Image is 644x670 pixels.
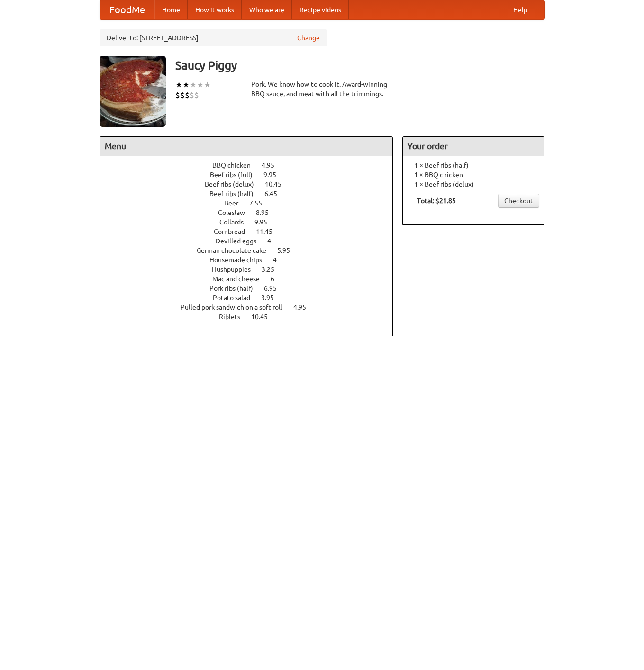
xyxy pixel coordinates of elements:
[154,0,188,19] a: Home
[214,228,290,235] a: Cornbread 11.45
[408,170,539,179] li: 1 × BBQ chicken
[212,161,292,169] a: BBQ chicken 4.95
[175,56,545,75] h3: Saucy Piggy
[292,0,349,19] a: Recipe videos
[181,304,292,311] span: Pulled pork sandwich on a soft roll
[197,247,308,254] a: German chocolate cake 5.95
[218,209,254,216] span: Coleslaw
[197,80,204,90] li: ★
[100,56,166,127] img: angular.jpg
[188,0,242,19] a: How it works
[262,266,284,273] span: 3.25
[209,190,295,197] a: Beef ribs (half) 6.45
[181,304,324,311] a: Pulled pork sandwich on a soft roll 4.95
[209,256,272,264] span: Housemade chips
[197,247,276,254] span: German chocolate cake
[213,294,291,302] a: Potato salad 3.95
[249,199,272,207] span: 7.55
[417,197,456,205] b: Total: $21.85
[224,199,248,207] span: Beer
[180,90,185,100] li: $
[212,275,292,283] a: Mac and cheese 6
[219,218,285,226] a: Collards 9.95
[205,180,263,188] span: Beef ribs (delux)
[271,275,284,283] span: 6
[209,285,294,292] a: Pork ribs (half) 6.95
[277,247,299,254] span: 5.95
[264,190,287,197] span: 6.45
[219,313,285,321] a: Riblets 10.45
[219,313,250,321] span: Riblets
[267,237,281,245] span: 4
[212,275,269,283] span: Mac and cheese
[205,180,299,188] a: Beef ribs (delux) 10.45
[251,313,277,321] span: 10.45
[212,266,260,273] span: Hushpuppies
[261,294,283,302] span: 3.95
[254,218,277,226] span: 9.95
[212,266,292,273] a: Hushpuppies 3.25
[264,285,286,292] span: 6.95
[498,194,539,208] a: Checkout
[213,294,260,302] span: Potato salad
[224,199,280,207] a: Beer 7.55
[262,161,284,169] span: 4.95
[506,0,535,19] a: Help
[194,90,199,100] li: $
[190,80,197,90] li: ★
[251,80,393,98] div: Pork. We know how to cook it. Award-winning BBQ sauce, and meat with all the trimmings.
[175,90,180,100] li: $
[210,171,294,179] a: Beef ribs (full) 9.95
[216,237,266,245] span: Devilled eggs
[263,171,286,179] span: 9.95
[209,190,263,197] span: Beef ribs (half)
[219,218,253,226] span: Collards
[214,228,254,235] span: Cornbread
[210,171,262,179] span: Beef ribs (full)
[209,256,294,264] a: Housemade chips 4
[175,80,182,90] li: ★
[100,29,327,46] div: Deliver to: [STREET_ADDRESS]
[204,80,211,90] li: ★
[273,256,286,264] span: 4
[100,137,393,156] h4: Menu
[408,179,539,189] li: 1 × Beef ribs (delux)
[218,209,286,216] a: Coleslaw 8.95
[256,209,278,216] span: 8.95
[293,304,316,311] span: 4.95
[408,161,539,170] li: 1 × Beef ribs (half)
[212,161,260,169] span: BBQ chicken
[216,237,289,245] a: Devilled eggs 4
[297,33,320,43] a: Change
[209,285,263,292] span: Pork ribs (half)
[403,137,544,156] h4: Your order
[190,90,194,100] li: $
[256,228,282,235] span: 11.45
[185,90,190,100] li: $
[100,0,154,19] a: FoodMe
[242,0,292,19] a: Who we are
[265,180,291,188] span: 10.45
[182,80,190,90] li: ★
